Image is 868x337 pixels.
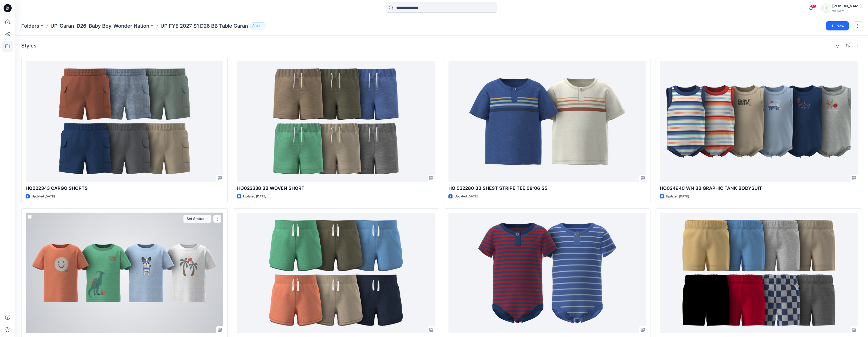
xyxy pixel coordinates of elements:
a: Folders [21,22,39,29]
p: HQ 022280 BB SHEST STRIPE TEE 08:06:25 [448,185,646,192]
p: 32 [256,23,260,29]
a: HQ022343 CARGO SHORTS [26,61,223,182]
a: HQ022355 DOLPHIN SHORT [237,213,435,333]
div: ET [821,4,830,13]
div: [PERSON_NAME] [832,3,862,9]
p: Updated [DATE] [243,194,266,199]
a: HQ024940 WN BB GRAPHIC TANK BODYSUIT [660,61,858,182]
p: Updated [DATE] [32,194,55,199]
span: 26 [811,4,816,8]
a: HQ024942 WN BB CHENILLE TEE [26,213,223,333]
p: HQ022338 BB WOVEN SHORT [237,185,435,192]
a: HQ022338 BB WOVEN SHORT [237,61,435,182]
p: HQ024940 WN BB GRAPHIC TANK BODYSUIT [660,185,858,192]
div: Walmart [832,9,862,13]
a: HQ022348 SOLID JERSEY SHORTS NEW PATTERN 07.24.25 [660,213,858,333]
p: Updated [DATE] [666,194,689,199]
p: Updated [DATE] [455,194,478,199]
p: HQ022343 CARGO SHORTS [26,185,223,192]
button: 32 [250,22,266,29]
a: HQ022350_NBB SS HENLEY BODYSUIT [448,213,646,333]
a: HQ 022280 BB SHEST STRIPE TEE 08:06:25 [448,61,646,182]
a: UP_Garan_D26_Baby Boy_Wonder Nation [50,22,149,29]
h4: Styles [21,43,37,49]
p: UP FYE 2027 S1 D26 BB Table Garan [160,22,248,29]
button: New [826,21,849,30]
